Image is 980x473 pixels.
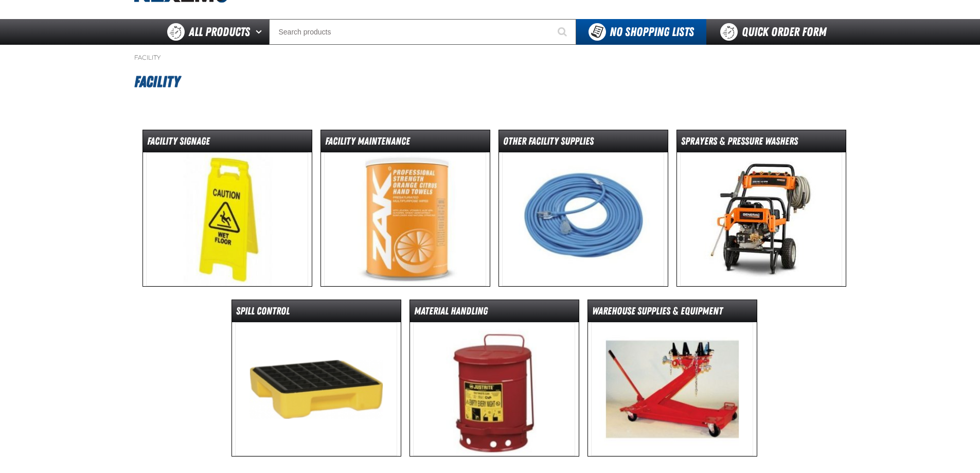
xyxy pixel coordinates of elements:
h1: Facility [134,68,846,96]
a: Material Handling [409,300,579,457]
button: Open All Products pages [252,19,269,45]
button: You do not have available Shopping Lists. Open to Create a New List [576,19,706,45]
img: Facility Maintenance [324,152,486,286]
img: Material Handling [413,322,575,456]
a: Facility [134,54,161,62]
img: Spill Control [235,322,397,456]
dt: Facility Maintenance [321,134,490,152]
a: Quick Order Form [706,19,846,45]
img: Facility Signage [146,152,308,286]
a: Other Facility Supplies [498,130,668,287]
a: Facility Maintenance [320,130,490,287]
dt: Facility Signage [143,134,312,152]
img: Warehouse Supplies & Equipment [591,322,753,456]
span: No Shopping Lists [610,25,694,39]
a: Spill Control [231,300,401,457]
dt: Sprayers & Pressure Washers [677,134,846,152]
img: Other Facility Supplies [502,152,664,286]
button: Start Searching [550,19,576,45]
nav: Breadcrumbs [134,54,846,62]
a: Facility Signage [142,130,312,287]
input: Search [269,19,576,45]
dt: Other Facility Supplies [499,134,668,152]
img: Sprayers & Pressure Washers [680,152,842,286]
a: Warehouse Supplies & Equipment [587,300,757,457]
dt: Warehouse Supplies & Equipment [588,304,757,322]
dt: Spill Control [232,304,401,322]
span: All Products [189,23,250,41]
a: Sprayers & Pressure Washers [676,130,846,287]
dt: Material Handling [410,304,579,322]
